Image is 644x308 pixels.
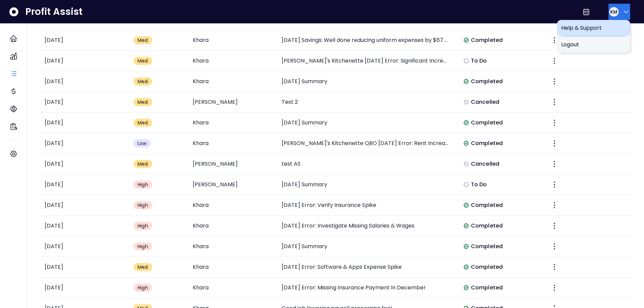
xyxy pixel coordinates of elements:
[138,243,148,250] span: High
[187,236,276,257] td: Khara
[276,113,454,133] td: [DATE] Summary
[463,264,469,270] img: Completed
[39,92,128,113] td: [DATE]
[548,282,560,294] button: More
[548,261,560,273] button: More
[276,133,454,154] td: [PERSON_NAME]'s Kitchenette QBO [DATE] Error: Rent Increase Verification
[39,174,128,195] td: [DATE]
[138,37,148,44] span: Med
[138,119,148,126] span: Med
[276,278,454,298] td: [DATE] Error: Missing Insurance Payment in December
[463,223,469,229] img: Completed
[138,140,147,147] span: Low
[187,71,276,92] td: Khara
[463,203,469,208] img: Completed
[548,75,560,88] button: More
[463,244,469,249] img: Completed
[548,96,560,108] button: More
[548,55,560,67] button: More
[471,160,499,168] span: Cancelled
[187,195,276,216] td: Khara
[39,257,128,278] td: [DATE]
[463,38,469,43] img: Completed
[138,181,148,188] span: High
[463,141,469,146] img: Completed
[471,263,503,271] span: Completed
[276,154,454,174] td: test AS
[39,278,128,298] td: [DATE]
[561,41,626,49] span: Logout
[138,161,148,167] span: Med
[138,202,148,209] span: High
[276,51,454,71] td: [PERSON_NAME]'s Kitchenette [DATE] Error: Significant Increase in Bank Fees
[276,195,454,216] td: [DATE] Error: Verify Insurance Spike
[187,174,276,195] td: [PERSON_NAME]
[463,285,469,290] img: Completed
[471,284,503,292] span: Completed
[471,57,487,65] span: To Do
[471,36,503,44] span: Completed
[463,161,469,167] img: Cancelled
[138,264,148,270] span: Med
[25,6,82,18] span: Profit Assist
[39,51,128,71] td: [DATE]
[276,71,454,92] td: [DATE] Summary
[138,222,148,229] span: High
[138,284,148,291] span: High
[39,216,128,236] td: [DATE]
[39,30,128,51] td: [DATE]
[39,154,128,174] td: [DATE]
[138,99,148,105] span: Med
[548,240,560,253] button: More
[471,77,503,86] span: Completed
[471,119,503,127] span: Completed
[463,120,469,125] img: Completed
[187,154,276,174] td: [PERSON_NAME]
[548,34,560,46] button: More
[561,24,626,32] span: Help & Support
[187,30,276,51] td: Khara
[548,117,560,129] button: More
[276,257,454,278] td: [DATE] Error: Software & Apps Expense Spike
[548,220,560,232] button: More
[548,137,560,149] button: More
[276,30,454,51] td: [DATE] Savings: Well done reducing uniform expenses by $67 per month!
[463,99,469,105] img: Cancelled
[548,158,560,170] button: More
[187,216,276,236] td: Khara
[39,236,128,257] td: [DATE]
[39,113,128,133] td: [DATE]
[138,57,148,64] span: Med
[471,98,499,106] span: Cancelled
[463,182,469,187] img: Not yet Started
[187,257,276,278] td: Khara
[187,92,276,113] td: [PERSON_NAME]
[276,92,454,113] td: Test 2
[463,79,469,84] img: Completed
[187,113,276,133] td: Khara
[471,222,503,230] span: Completed
[187,51,276,71] td: Khara
[610,8,617,15] span: KM
[548,199,560,211] button: More
[471,201,503,209] span: Completed
[276,174,454,195] td: [DATE] Summary
[39,133,128,154] td: [DATE]
[276,216,454,236] td: [DATE] Error: Investigate Missing Salaries & Wages
[187,133,276,154] td: Khara
[276,236,454,257] td: [DATE] Summary
[187,278,276,298] td: Khara
[39,195,128,216] td: [DATE]
[471,242,503,251] span: Completed
[471,139,503,147] span: Completed
[463,58,469,64] img: Not yet Started
[39,71,128,92] td: [DATE]
[471,181,487,189] span: To Do
[548,179,560,191] button: More
[138,78,148,85] span: Med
